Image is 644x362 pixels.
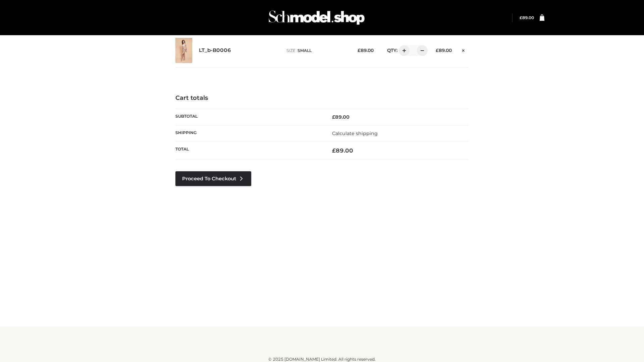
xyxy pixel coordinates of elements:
bdi: 89.00 [332,114,350,120]
a: £89.00 [520,15,534,20]
a: Remove this item [459,45,469,54]
span: £ [520,15,522,20]
span: SMALL [298,48,312,53]
span: £ [332,147,336,154]
a: Calculate shipping [332,130,378,136]
img: Schmodel Admin 964 [266,4,367,31]
th: Total [175,142,322,160]
a: Proceed to Checkout [175,171,251,186]
a: LT_b-B0006 [199,47,231,54]
span: £ [436,48,439,53]
th: Subtotal [175,109,322,125]
span: £ [332,114,335,120]
bdi: 89.00 [520,15,534,20]
bdi: 89.00 [436,48,452,53]
bdi: 89.00 [332,147,353,154]
h4: Cart totals [175,95,469,102]
span: £ [358,48,361,53]
div: QTY: [380,45,425,56]
bdi: 89.00 [358,48,374,53]
th: Shipping [175,125,322,141]
p: size : [286,48,347,54]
